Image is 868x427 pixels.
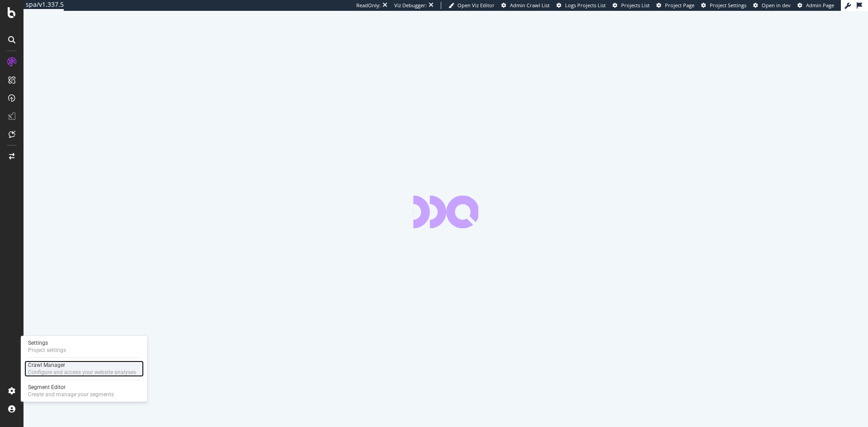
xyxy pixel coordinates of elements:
[710,2,746,9] span: Project Settings
[24,338,144,355] a: SettingsProject settings
[356,2,381,9] div: ReadOnly:
[28,347,66,354] div: Project settings
[753,2,791,9] a: Open in dev
[762,2,791,9] span: Open in dev
[510,2,550,9] span: Admin Crawl List
[28,361,136,369] div: Crawl Manager
[24,361,144,377] a: Crawl ManagerConfigure and access your website analyses
[806,2,834,9] span: Admin Page
[448,2,495,9] a: Open Viz Editor
[28,339,66,347] div: Settings
[557,2,606,9] a: Logs Projects List
[621,2,650,9] span: Projects List
[458,2,495,9] span: Open Viz Editor
[565,2,606,9] span: Logs Projects List
[413,196,478,228] div: animation
[613,2,650,9] a: Projects List
[501,2,550,9] a: Admin Crawl List
[28,384,114,391] div: Segment Editor
[665,2,694,9] span: Project Page
[24,383,144,399] a: Segment EditorCreate and manage your segments
[797,2,834,9] a: Admin Page
[701,2,746,9] a: Project Settings
[656,2,694,9] a: Project Page
[28,391,114,398] div: Create and manage your segments
[394,2,427,9] div: Viz Debugger:
[28,369,136,376] div: Configure and access your website analyses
